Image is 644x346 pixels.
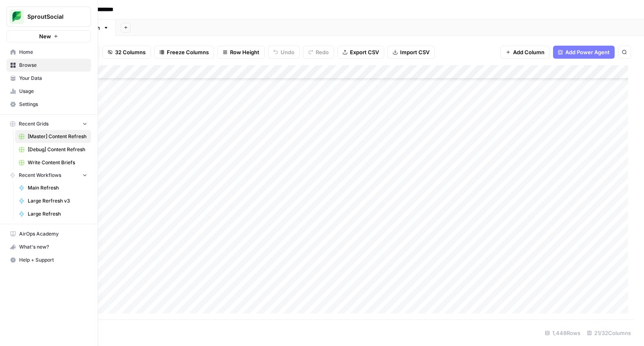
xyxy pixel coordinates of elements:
span: Browse [19,62,87,69]
a: Large Rerfresh v3 [15,194,91,207]
span: Home [19,48,87,56]
button: Workspace: SproutSocial [7,7,91,27]
span: Recent Workflows [19,172,61,179]
button: Row Height [217,46,265,59]
button: Undo [268,46,300,59]
span: Large Rerfresh v3 [28,197,87,205]
span: [Debug] Content Refresh [28,146,87,153]
a: [Debug] Content Refresh [15,143,91,156]
button: Recent Workflows [7,169,91,181]
span: Settings [19,101,87,108]
span: Import CSV [400,48,429,56]
button: Redo [303,46,334,59]
span: Redo [316,48,329,56]
a: AirOps Academy [7,227,91,240]
span: New [39,32,51,40]
span: Main Refresh [28,184,87,192]
button: Add Column [500,46,550,59]
span: Export CSV [350,48,379,56]
span: Add Column [513,48,544,56]
span: Row Height [230,48,259,56]
span: Write Content Briefs [28,159,87,166]
a: Settings [7,98,91,111]
span: SproutSocial [27,13,77,21]
span: Usage [19,88,87,95]
button: Add Power Agent [553,46,615,59]
span: Undo [281,48,294,56]
img: SproutSocial Logo [9,9,24,24]
button: Recent Grids [7,118,91,130]
span: [Master] Content Refresh [28,133,87,140]
span: Help + Support [19,256,87,264]
span: Large Refresh [28,210,87,218]
span: Your Data [19,75,87,82]
span: AirOps Academy [19,230,87,238]
div: 21/32 Columns [584,326,634,339]
button: Import CSV [387,46,435,59]
a: Large Refresh [15,207,91,220]
a: Write Content Briefs [15,156,91,169]
span: Freeze Columns [167,48,209,56]
a: Your Data [7,72,91,85]
div: 1,448 Rows [542,326,584,339]
span: 32 Columns [115,48,146,56]
button: What's new? [7,240,91,253]
a: [Master] Content Refresh [15,130,91,143]
span: Add Power Agent [565,48,610,56]
a: Usage [7,85,91,98]
a: Browse [7,59,91,72]
button: 32 Columns [102,46,151,59]
a: Home [7,46,91,59]
button: Help + Support [7,253,91,267]
button: Freeze Columns [154,46,214,59]
span: Recent Grids [19,120,49,128]
button: New [7,30,91,42]
div: What's new? [7,241,91,253]
a: Main Refresh [15,181,91,194]
button: Export CSV [337,46,384,59]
